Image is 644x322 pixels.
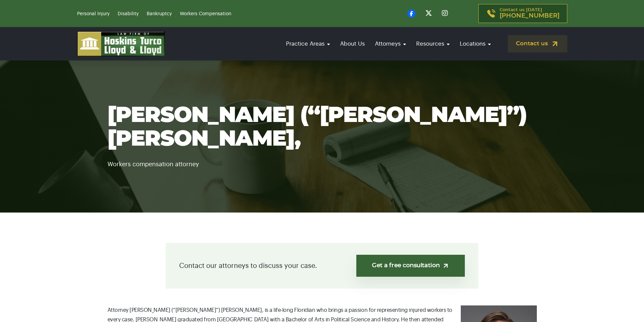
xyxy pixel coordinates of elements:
span: [PHONE_NUMBER] [500,13,559,19]
p: Contact us [DATE] [500,8,559,19]
div: Contact our attorneys to discuss your case. [166,243,478,289]
a: Workers Compensation [180,11,231,16]
img: logo [77,31,165,56]
a: Resources [413,34,453,53]
a: Attorneys [372,34,409,53]
a: Contact us [DATE][PHONE_NUMBER] [478,4,567,23]
a: Personal Injury [77,11,110,16]
a: Practice Areas [283,34,333,53]
img: arrow-up-right-light.svg [442,262,449,269]
a: Bankruptcy [147,11,172,16]
a: Get a free consultation [356,255,465,277]
h1: [PERSON_NAME] (“[PERSON_NAME]”) [PERSON_NAME], [108,104,537,151]
p: Workers compensation attorney [108,151,537,169]
a: About Us [337,34,368,53]
a: Locations [456,34,494,53]
a: Contact us [508,35,567,52]
a: Disability [118,11,139,16]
